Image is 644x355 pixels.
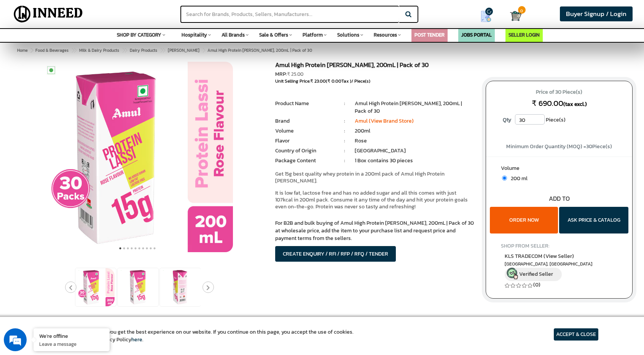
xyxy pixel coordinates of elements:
p: Get 15g best quality whey protein in a 200ml pack of Amul High Protein [PERSON_NAME]. [275,171,475,184]
a: [PERSON_NAME] [166,46,201,55]
li: : [335,127,355,135]
li: : [335,147,355,155]
h4: SHOP FROM SELLER: [501,243,618,249]
label: Qty [499,114,515,126]
span: Sale & Offers [259,31,288,38]
span: SHOP BY CATEGORY [117,31,161,38]
span: ₹ 690.00 [532,98,563,109]
span: > [160,46,164,55]
a: JOBS PORTAL [461,31,492,38]
img: Amul High Protein Rose Lassi, 200mL [119,268,157,306]
p: Leave a message [39,341,104,347]
span: Platform [303,31,323,38]
li: Volume [275,127,335,135]
li: Rose [355,137,474,145]
span: [PERSON_NAME] [168,47,199,53]
a: Home [16,46,29,55]
span: 200 ml [507,174,528,182]
img: inneed-verified-seller-icon.png [507,268,518,279]
button: 5 [134,245,137,252]
li: Package Content [275,157,335,165]
button: Previous [65,281,77,293]
span: Minimum Order Quantity (MOQ) = Piece(s) [506,142,612,150]
span: 0 [518,6,526,14]
button: 6 [137,245,141,252]
button: 9 [149,245,153,252]
a: my Quotes [468,8,510,25]
li: Flavor [275,137,335,145]
input: Search for Brands, Products, Sellers, Manufacturers... [180,6,399,23]
span: Milk & Dairy Products [79,47,119,53]
a: Dairy Products [128,46,159,55]
button: 3 [126,245,130,252]
li: : [335,137,355,145]
a: Amul (View Brand Store) [355,117,414,125]
a: (0) [533,281,540,289]
span: Price of 30 Piece(s) [493,86,625,98]
button: 10 [153,245,156,252]
a: POST TENDER [414,31,445,38]
img: Amul High Protein Rose Lassi, 200mL [77,268,115,306]
button: 4 [130,245,134,252]
button: ORDER NOW [490,207,558,233]
a: Product Specification [250,315,327,333]
p: For B2B and bulk buying of Amul High Protein [PERSON_NAME], 200mL | Pack of 30 at wholesale price... [275,219,475,242]
span: > [202,46,206,55]
img: Inneed.Market [10,5,86,24]
li: 1 Box contains 30 pieces [355,157,474,165]
span: All Brands [222,31,245,38]
span: > [30,47,33,53]
li: [GEOGRAPHIC_DATA] [355,147,474,155]
a: Cart 0 [510,8,516,24]
button: ASK PRICE & CATALOG [559,207,628,233]
span: Dairy Products [130,47,157,53]
span: Buyer Signup / Login [566,9,626,19]
a: Buyer Signup / Login [560,6,633,21]
a: Milk & Dairy Products [78,46,121,55]
a: KLS TRADECOM (View Seller) [GEOGRAPHIC_DATA], [GEOGRAPHIC_DATA] Verified Seller [505,252,614,281]
img: Cart [510,10,521,22]
li: : [335,117,355,125]
button: 8 [145,245,149,252]
div: MRP: [275,70,475,78]
a: SELLER LOGIN [509,31,540,38]
a: Ratings & Reviews [327,315,393,332]
img: Amul High Protein Rose Lassi, 200mL [43,62,233,252]
span: Amul High Protein [PERSON_NAME], 200mL | Pack of 30 [34,47,312,53]
button: 7 [141,245,145,252]
span: > [122,46,126,55]
span: KLS TRADECOM [505,252,574,260]
article: We use cookies to ensure you get the best experience on our website. If you continue on this page... [46,328,354,344]
img: Show My Quotes [480,11,492,22]
span: > [71,46,75,55]
li: Country of Origin [275,147,335,155]
div: Unit Selling Price: ( Tax ) [275,78,475,85]
button: 1 [118,245,122,252]
li: : [335,157,355,165]
span: / Piece(s) [351,78,370,85]
span: East Delhi [505,261,614,267]
li: Amul High Protein [PERSON_NAME], 200mL | Pack of 30 [355,100,474,115]
span: (tax excl.) [563,100,587,108]
span: 30 [586,142,592,150]
li: : [335,100,355,107]
li: 200ml [355,127,474,135]
span: Solutions [337,31,359,38]
div: We're offline [39,332,104,339]
a: here [131,336,142,344]
span: Verified Seller [519,270,553,278]
li: Product Name [275,100,335,107]
a: Food & Beverages [34,46,70,55]
span: Hospitality [182,31,207,38]
span: Piece(s) [546,114,566,126]
span: Food & Beverages [35,47,69,53]
span: ₹ 25.00 [287,70,303,78]
span: ₹ 23.00 [310,78,326,85]
article: ACCEPT & CLOSE [554,328,598,341]
div: ADD TO [486,194,632,203]
h1: Amul High Protein [PERSON_NAME], 200mL | Pack of 30 [275,62,475,70]
img: Amul High Protein Rose Lassi, 200mL [161,268,199,306]
span: Resources [374,31,397,38]
button: Next [202,281,214,293]
span: ₹ 0.00 [327,78,341,85]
